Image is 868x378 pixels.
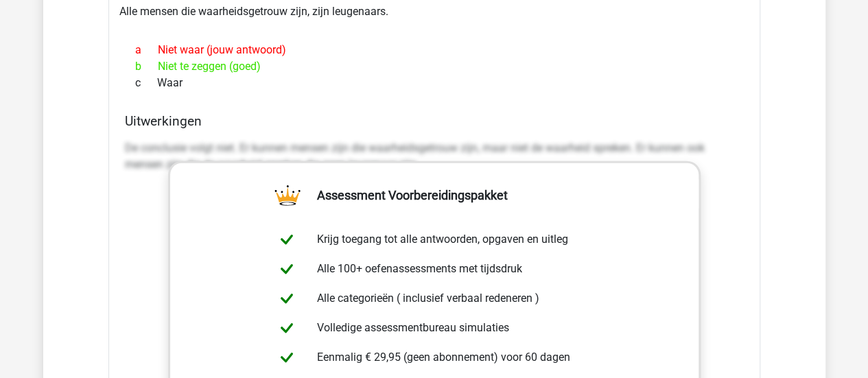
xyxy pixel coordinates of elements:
div: Waar [125,75,744,91]
p: De conclusie volgt niet. Er kunnen mensen zijn die waarheidsgetrouw zijn, maar niet de waarheid s... [125,140,744,173]
div: Niet waar (jouw antwoord) [125,42,744,58]
h4: Uitwerkingen [125,113,744,129]
span: b [135,58,158,75]
span: c [135,75,157,91]
span: a [135,42,158,58]
div: Niet te zeggen (goed) [125,58,744,75]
